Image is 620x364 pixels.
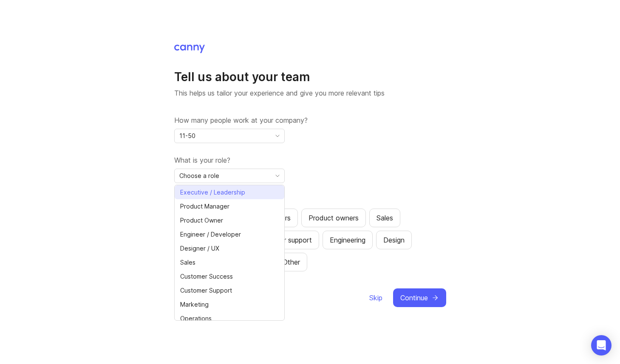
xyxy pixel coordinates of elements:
button: Other [275,253,307,271]
span: Customer Support [180,286,232,295]
span: Skip [369,293,382,303]
div: toggle menu [174,169,285,183]
label: How many people work at your company? [174,115,446,125]
span: Product Manager [180,202,229,211]
span: Customer Success [180,272,233,281]
span: Designer / UX [180,244,219,253]
span: Executive / Leadership [180,188,245,197]
span: Marketing [180,300,209,309]
label: Which teams will be using Canny? [174,195,446,205]
span: Choose a role [179,171,219,181]
button: Engineering [323,231,373,249]
svg: toggle icon [271,172,284,179]
span: Sales [180,258,195,267]
div: toggle menu [174,129,285,143]
div: Engineering [330,235,365,245]
p: This helps us tailor your experience and give you more relevant tips [174,88,446,98]
span: Operations [180,314,212,323]
div: Product owners [309,213,359,223]
button: Design [376,231,412,249]
button: Sales [369,209,400,227]
h1: Tell us about your team [174,69,446,85]
div: Open Intercom Messenger [591,335,612,356]
span: Engineer / Developer [180,230,241,239]
button: Skip [369,288,383,307]
span: Product Owner [180,216,223,225]
svg: toggle icon [271,133,284,139]
span: 11-50 [179,131,195,141]
div: Other [283,257,300,267]
img: Canny Home [174,45,205,53]
button: Product owners [301,209,366,227]
span: Continue [400,293,428,303]
label: What is your role? [174,155,446,165]
div: Design [383,235,405,245]
div: Sales [377,213,393,223]
button: Continue [393,288,446,307]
